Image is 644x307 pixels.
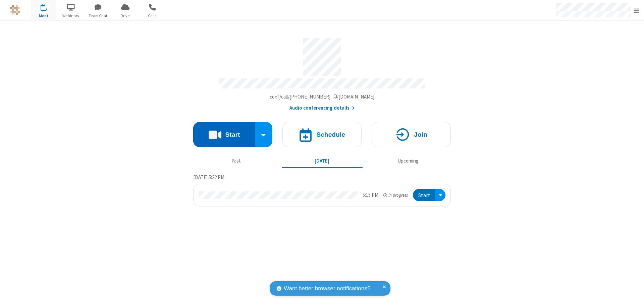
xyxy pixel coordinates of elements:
[45,4,50,9] div: 1
[414,131,427,138] h4: Join
[316,131,345,138] h4: Schedule
[193,173,451,207] section: Today's Meetings
[282,155,363,167] button: [DATE]
[372,122,451,147] button: Join
[289,104,355,112] button: Audio conferencing details
[193,122,255,147] button: Start
[368,155,448,167] button: Upcoming
[363,191,378,199] div: 5:15 PM
[282,122,362,147] button: Schedule
[627,290,639,302] iframe: Chat
[255,122,273,147] div: Start conference options
[270,93,375,101] button: Copy my meeting room linkCopy my meeting room link
[31,13,56,19] span: Meet
[270,94,375,100] span: Copy my meeting room link
[383,192,408,198] em: in progress
[284,284,370,293] span: Want better browser notifications?
[193,33,451,112] section: Account details
[10,5,20,15] img: QA Selenium DO NOT DELETE OR CHANGE
[86,13,111,19] span: Team Chat
[435,189,445,201] div: Open menu
[196,155,277,167] button: Past
[413,189,435,201] button: Start
[58,13,84,19] span: Webinars
[193,174,224,180] span: [DATE] 5:22 PM
[225,131,240,138] h4: Start
[113,13,138,19] span: Drive
[140,13,165,19] span: Calls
